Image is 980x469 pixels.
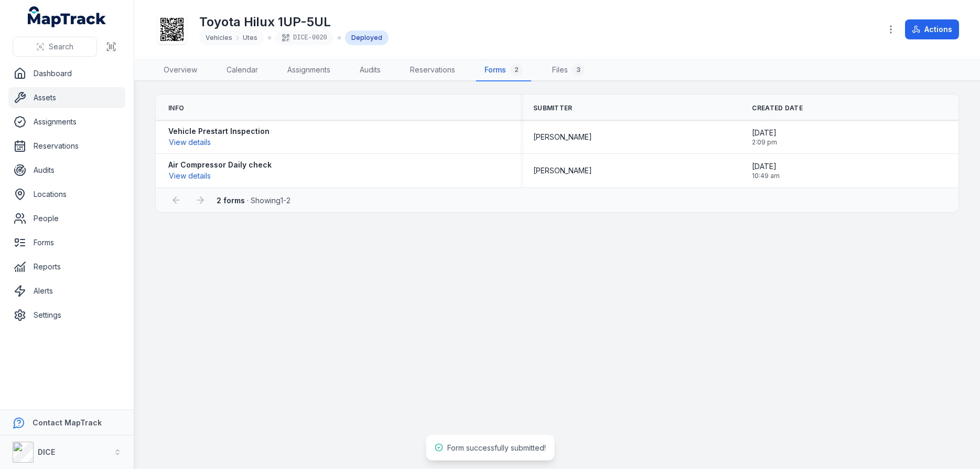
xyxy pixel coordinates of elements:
[33,418,102,427] strong: Contact MapTrack
[8,232,125,253] a: Forms
[8,63,125,84] a: Dashboard
[476,59,531,81] a: Forms2
[533,165,592,176] span: [PERSON_NAME]
[544,59,593,81] a: Files3
[217,196,245,205] strong: 2 forms
[752,161,780,180] time: 09/09/2025, 10:49:37 am
[402,59,464,81] a: Reservations
[8,256,125,277] a: Reports
[13,37,97,57] button: Search
[752,138,777,147] span: 2:09 pm
[49,41,73,52] span: Search
[533,132,592,142] span: [PERSON_NAME]
[168,160,272,170] strong: Air Compressor Daily check
[572,64,585,76] div: 3
[8,160,125,181] a: Audits
[8,111,125,132] a: Assignments
[243,34,257,42] span: Utes
[217,196,290,205] span: · Showing 1 - 2
[752,128,777,147] time: 09/09/2025, 2:09:42 pm
[533,104,573,112] span: Submitter
[279,59,339,81] a: Assignments
[8,305,125,326] a: Settings
[275,30,333,45] div: DICE-0020
[168,104,184,112] span: Info
[206,34,232,42] span: Vehicles
[8,208,125,229] a: People
[345,30,389,45] div: Deployed
[905,19,959,39] button: Actions
[8,280,125,301] a: Alerts
[752,104,803,112] span: Created Date
[447,443,546,452] span: Form successfully submitted!
[38,447,55,456] strong: DICE
[168,137,211,148] button: View details
[155,59,206,81] a: Overview
[168,126,270,137] strong: Vehicle Prestart Inspection
[8,87,125,108] a: Assets
[8,184,125,205] a: Locations
[752,161,780,172] span: [DATE]
[218,59,266,81] a: Calendar
[199,14,389,30] h1: Toyota Hilux 1UP-5UL
[168,170,211,182] button: View details
[8,136,125,157] a: Reservations
[351,59,389,81] a: Audits
[752,172,780,180] span: 10:49 am
[752,128,777,138] span: [DATE]
[510,64,523,76] div: 2
[28,6,106,27] a: MapTrack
